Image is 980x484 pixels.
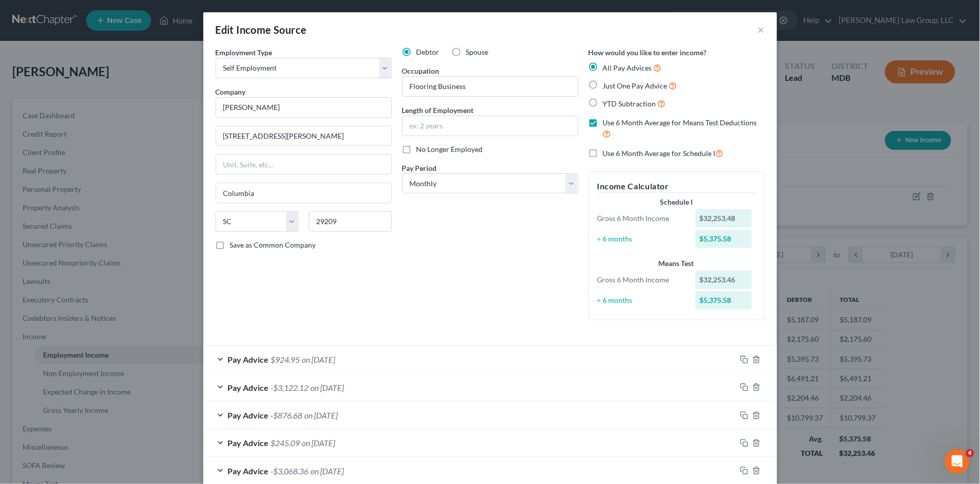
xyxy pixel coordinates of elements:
[216,155,391,174] input: Unit, Suite, etc...
[597,258,756,269] div: Means Test
[603,99,656,108] span: YTD Subtraction
[216,126,391,146] input: Enter address...
[302,355,336,364] span: on [DATE]
[309,211,392,232] input: Enter zip...
[416,145,483,153] span: No Longer Employed
[402,164,437,172] span: Pay Period
[216,48,273,57] span: Employment Type
[592,295,691,305] div: ÷ 6 months
[271,410,303,420] span: -$876.68
[230,240,316,249] span: Save as Common Company
[311,466,344,476] span: on [DATE]
[466,48,489,56] span: Spouse
[966,449,974,457] span: 4
[402,105,474,116] label: Length of Employment
[603,63,652,72] span: All Pay Advices
[603,118,757,127] span: Use 6 Month Average for Means Test Deductions
[416,48,440,56] span: Debtor
[592,213,691,224] div: Gross 6 Month Income
[271,383,309,392] span: -$3,122.12
[228,383,269,392] span: Pay Advice
[696,271,752,289] div: $32,253.46
[271,438,300,448] span: $245.09
[216,23,307,37] div: Edit Income Source
[589,47,707,58] label: How would you like to enter income?
[603,149,716,158] span: Use 6 Month Average for Schedule I
[228,438,269,448] span: Pay Advice
[305,410,338,420] span: on [DATE]
[228,410,269,420] span: Pay Advice
[597,180,756,193] h5: Income Calculator
[311,383,344,392] span: on [DATE]
[216,97,392,118] input: Search company by name...
[302,438,336,448] span: on [DATE]
[216,87,246,96] span: Company
[603,81,668,90] span: Just One Pay Advice
[216,183,391,203] input: Enter city...
[758,24,765,36] button: ×
[597,197,756,207] div: Schedule I
[592,275,691,285] div: Gross 6 Month Income
[696,209,752,228] div: $32,253.48
[402,65,440,76] label: Occupation
[592,234,691,244] div: ÷ 6 months
[696,230,752,248] div: $5,375.58
[228,466,269,476] span: Pay Advice
[271,355,300,364] span: $924.95
[945,449,970,474] iframe: Intercom live chat
[403,77,578,96] input: --
[403,116,578,136] input: ex: 2 years
[696,291,752,310] div: $5,375.58
[228,355,269,364] span: Pay Advice
[271,466,309,476] span: -$3,068.36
